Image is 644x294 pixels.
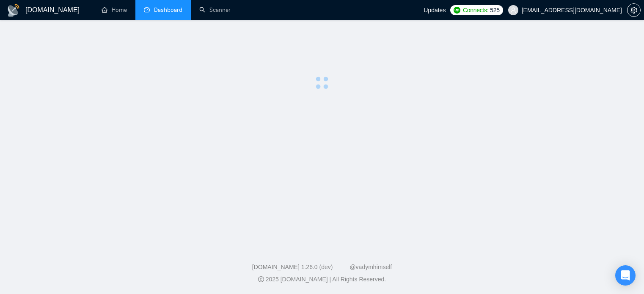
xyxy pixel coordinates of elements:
[154,6,182,14] span: Dashboard
[627,7,641,14] a: setting
[510,7,516,13] span: user
[350,264,392,270] a: @vadymhimself
[102,6,127,14] a: homeHome
[615,265,636,286] div: Open Intercom Messenger
[258,276,264,282] span: copyright
[627,3,641,17] button: setting
[199,6,231,14] a: searchScanner
[7,4,20,17] img: logo
[424,7,446,14] span: Updates
[490,5,499,15] span: 525
[627,7,640,14] span: setting
[454,7,460,14] img: upwork-logo.png
[252,264,333,270] a: [DOMAIN_NAME] 1.26.0 (dev)
[463,5,488,15] span: Connects:
[7,275,637,284] div: 2025 [DOMAIN_NAME] | All Rights Reserved.
[144,7,150,13] span: dashboard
